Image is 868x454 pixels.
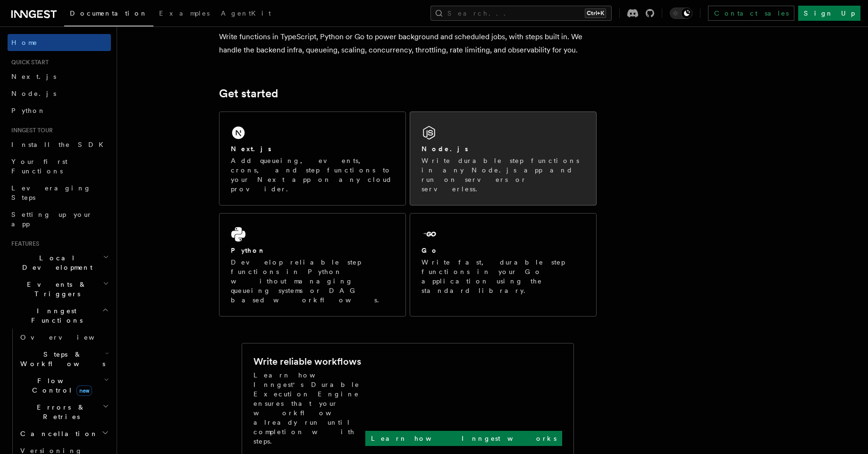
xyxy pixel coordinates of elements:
p: Write fast, durable step functions in your Go application using the standard library. [421,257,585,295]
span: Features [8,240,39,248]
span: Home [11,38,38,47]
span: Node.js [11,90,56,97]
span: Events & Triggers [8,280,103,299]
a: Next.jsAdd queueing, events, crons, and step functions to your Next app on any cloud provider. [219,111,406,206]
span: Setting up your app [11,211,93,228]
a: Node.js [8,85,111,102]
a: Node.jsWrite durable step functions in any Node.js app and run on servers or serverless. [410,111,597,206]
a: Examples [153,3,215,26]
button: Search...Ctrl+K [430,6,612,21]
h2: Node.js [421,144,468,154]
a: Contact sales [708,6,794,21]
span: Quick start [8,59,49,66]
button: Local Development [8,249,111,276]
p: Write durable step functions in any Node.js app and run on servers or serverless. [421,156,585,194]
span: Examples [159,9,210,17]
p: Write functions in TypeScript, Python or Go to power background and scheduled jobs, with steps bu... [219,30,597,57]
span: new [76,385,92,396]
a: Python [8,102,111,119]
button: Toggle dark mode [670,8,692,19]
span: Documentation [70,9,148,17]
h2: Python [231,246,266,255]
button: Errors & Retries [17,399,111,425]
span: AgentKit [221,9,271,17]
p: Learn how Inngest works [371,434,556,443]
span: Next.js [11,73,56,80]
span: Your first Functions [11,158,67,175]
a: Your first Functions [8,153,111,180]
span: Flow Control [17,376,104,395]
button: Steps & Workflows [17,346,111,372]
a: Overview [17,329,111,346]
a: Next.js [8,68,111,85]
p: Add queueing, events, crons, and step functions to your Next app on any cloud provider. [231,156,394,194]
span: Inngest tour [8,127,53,134]
a: AgentKit [215,3,277,26]
h2: Go [421,246,438,255]
h2: Write reliable workflows [253,355,361,368]
a: Sign Up [798,6,860,21]
button: Events & Triggers [8,276,111,302]
a: Home [8,34,111,51]
span: Install the SDK [11,141,109,148]
span: Steps & Workflows [17,350,105,368]
a: Get started [219,87,278,100]
kbd: Ctrl+K [585,9,606,18]
a: Documentation [64,3,153,26]
a: Install the SDK [8,136,111,153]
span: Local Development [8,253,103,272]
h2: Next.js [231,144,271,154]
p: Develop reliable step functions in Python without managing queueing systems or DAG based workflows. [231,257,394,305]
a: Learn how Inngest works [365,431,562,446]
a: PythonDevelop reliable step functions in Python without managing queueing systems or DAG based wo... [219,213,406,317]
p: Learn how Inngest's Durable Execution Engine ensures that your workflow already run until complet... [253,370,365,446]
span: Leveraging Steps [11,184,91,201]
button: Inngest Functions [8,302,111,329]
span: Errors & Retries [17,403,102,421]
button: Cancellation [17,425,111,442]
span: Python [11,107,46,114]
a: Leveraging Steps [8,180,111,206]
a: GoWrite fast, durable step functions in your Go application using the standard library. [410,213,597,317]
button: Flow Controlnew [17,372,111,399]
span: Cancellation [17,429,98,438]
a: Setting up your app [8,206,111,232]
span: Overview [20,334,118,341]
span: Inngest Functions [8,306,102,325]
